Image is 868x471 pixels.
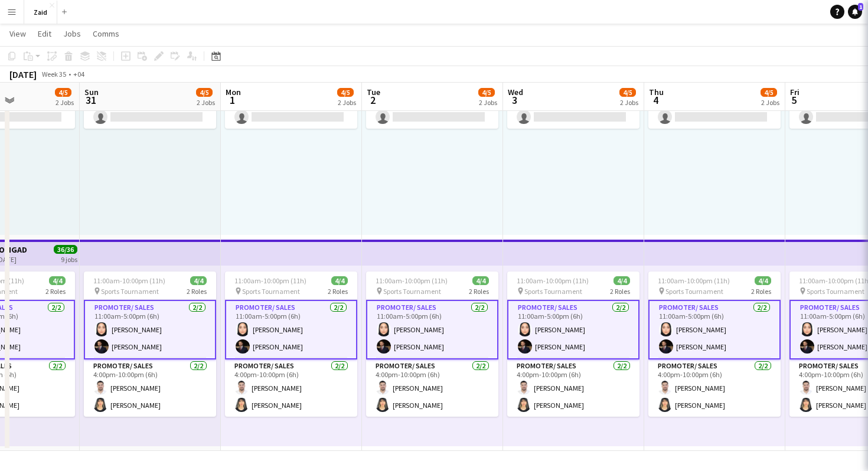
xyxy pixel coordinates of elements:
app-job-card: 11:00am-10:00pm (11h)4/4 Sports Tournament2 RolesPromoter/ Sales2/211:00am-5:00pm (6h)[PERSON_NAM... [225,272,357,417]
span: Thu [649,87,664,97]
span: 5 [788,93,800,107]
app-card-role: Promoter/ Sales2/24:00pm-10:00pm (6h)[PERSON_NAME][PERSON_NAME] [507,359,639,417]
span: 2 Roles [751,287,771,296]
div: [DATE] [9,68,37,80]
span: 11:00am-10:00pm (11h) [658,276,730,285]
app-card-role: Promoter/ Sales2/211:00am-5:00pm (6h)[PERSON_NAME][PERSON_NAME] [648,300,781,359]
span: Sun [84,87,99,97]
app-card-role: Promoter/ Sales2/24:00pm-10:00pm (6h)[PERSON_NAME][PERSON_NAME] [648,359,781,417]
div: 2 Jobs [479,98,497,107]
span: 4 [647,93,664,107]
span: 2 Roles [610,287,630,296]
app-job-card: 11:00am-10:00pm (11h)4/4 Sports Tournament2 RolesPromoter/ Sales2/211:00am-5:00pm (6h)[PERSON_NAM... [507,272,639,417]
span: 2 Roles [328,287,348,296]
span: Sports Tournament [524,287,582,296]
span: 2 Roles [187,287,207,296]
app-job-card: 11:00am-10:00pm (11h)4/4 Sports Tournament2 RolesPromoter/ Sales2/211:00am-5:00pm (6h)[PERSON_NAM... [648,272,781,417]
span: Jobs [63,28,81,39]
span: 4/5 [55,88,71,97]
span: Sports Tournament [101,287,159,296]
app-card-role: Promoter/ Sales2/24:00pm-10:00pm (6h)[PERSON_NAME][PERSON_NAME] [84,359,216,417]
span: Sports Tournament [383,287,441,296]
span: Edit [38,28,51,39]
div: 2 Jobs [338,98,356,107]
app-card-role: Promoter/ Sales2/211:00am-5:00pm (6h)[PERSON_NAME][PERSON_NAME] [225,300,357,359]
span: 11:00am-10:00pm (11h) [234,276,306,285]
app-job-card: 11:00am-10:00pm (11h)4/4 Sports Tournament2 RolesPromoter/ Sales2/211:00am-5:00pm (6h)[PERSON_NAM... [84,272,216,417]
a: Jobs [58,26,86,41]
span: Sports Tournament [242,287,300,296]
a: View [5,26,31,41]
span: 4/4 [49,276,66,285]
span: 1 [858,3,863,11]
div: 9 jobs [61,254,77,264]
span: Wed [508,87,523,97]
div: 2 Jobs [761,98,779,107]
span: 4/4 [614,276,630,285]
span: 1 [224,93,241,107]
span: Tue [367,87,380,97]
span: 2 [365,93,380,107]
div: 2 Jobs [620,98,638,107]
span: 11:00am-10:00pm (11h) [376,276,448,285]
app-card-role: Promoter/ Sales2/211:00am-5:00pm (6h)[PERSON_NAME][PERSON_NAME] [366,300,498,359]
app-job-card: 11:00am-10:00pm (11h)4/4 Sports Tournament2 RolesPromoter/ Sales2/211:00am-5:00pm (6h)[PERSON_NAM... [366,272,498,417]
span: Sports Tournament [665,287,723,296]
span: 4/5 [761,88,777,97]
span: 4/5 [478,88,495,97]
span: 11:00am-10:00pm (11h) [517,276,589,285]
span: 4/4 [755,276,771,285]
span: View [9,28,26,39]
span: Comms [93,28,119,39]
a: Edit [33,26,56,41]
app-card-role: Promoter/ Sales2/211:00am-5:00pm (6h)[PERSON_NAME][PERSON_NAME] [84,300,216,359]
div: 2 Jobs [197,98,215,107]
span: 4/4 [331,276,348,285]
span: 4/5 [337,88,354,97]
span: 4/4 [472,276,489,285]
span: Fri [790,87,800,97]
button: Zaid [24,1,57,24]
span: 31 [83,93,99,107]
span: 4/5 [619,88,636,97]
span: 4/5 [196,88,213,97]
a: 1 [848,5,862,19]
span: 2 Roles [469,287,489,296]
a: Comms [88,26,124,41]
app-card-role: Promoter/ Sales2/24:00pm-10:00pm (6h)[PERSON_NAME][PERSON_NAME] [225,359,357,417]
span: 36/36 [54,245,77,254]
span: 11:00am-10:00pm (11h) [93,276,165,285]
div: +04 [73,70,84,78]
span: Sports Tournament [807,287,864,296]
app-card-role: Promoter/ Sales2/24:00pm-10:00pm (6h)[PERSON_NAME][PERSON_NAME] [366,359,498,417]
span: Mon [226,87,241,97]
app-card-role: Promoter/ Sales2/211:00am-5:00pm (6h)[PERSON_NAME][PERSON_NAME] [507,300,639,359]
span: 2 Roles [45,287,66,296]
div: 2 Jobs [56,98,74,107]
span: Week 35 [39,70,68,78]
span: 3 [506,93,523,107]
span: 4/4 [190,276,207,285]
